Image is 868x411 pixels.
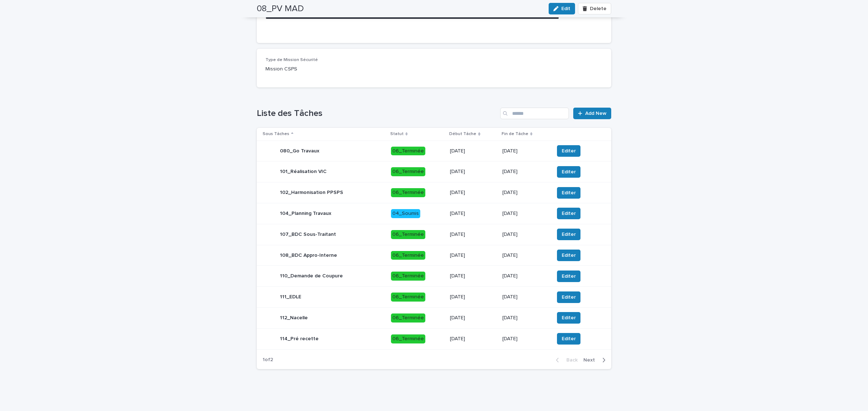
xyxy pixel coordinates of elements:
tr: 101_Réalisation VIC06_Terminée[DATE][DATE]Editer [257,161,611,182]
span: Editer [562,210,576,217]
p: 104_Planning Travaux [280,211,331,217]
div: 06_Terminée [391,272,425,281]
button: Editer [557,229,580,240]
p: [DATE] [450,273,496,279]
div: 06_Terminée [391,251,425,260]
span: Editer [562,189,576,196]
p: [DATE] [450,232,496,238]
span: Editer [562,252,576,259]
button: Editer [557,208,580,219]
tr: 114_Pré recette06_Terminée[DATE][DATE]Editer [257,328,611,349]
p: 1 of 2 [257,351,279,369]
div: 06_Terminée [391,313,425,323]
p: [DATE] [450,252,496,259]
p: [DATE] [450,336,496,342]
p: [DATE] [502,252,548,259]
p: [DATE] [450,294,496,300]
p: [DATE] [502,169,548,175]
div: 04_Soumis [391,209,420,218]
p: 112_Nacelle [280,315,308,321]
p: 110_Demande de Coupure [280,273,343,279]
p: Sous Tâches [263,130,289,138]
span: Editer [562,231,576,238]
p: [DATE] [502,190,548,196]
p: [DATE] [502,336,548,342]
button: Editer [557,312,580,324]
button: Editer [557,145,580,157]
p: 080_Go Travaux [280,148,319,154]
p: [DATE] [450,315,496,321]
p: 111_EDLE [280,294,301,300]
p: [DATE] [502,148,548,154]
p: [DATE] [502,273,548,279]
tr: 107_BDC Sous-Traitant06_Terminée[DATE][DATE]Editer [257,224,611,245]
p: [DATE] [502,211,548,217]
button: Back [550,357,580,363]
span: Edit [561,6,570,11]
button: Editer [557,250,580,261]
p: Fin de Tâche [502,130,528,138]
span: Editer [562,294,576,301]
p: [DATE] [450,148,496,154]
div: 06_Terminée [391,230,425,239]
button: Editer [557,166,580,178]
div: 06_Terminée [391,334,425,343]
span: Editer [562,335,576,342]
button: Next [580,357,611,363]
p: [DATE] [502,315,548,321]
button: Editer [557,291,580,303]
tr: 102_Harmonisation PPSPS06_Terminée[DATE][DATE]Editer [257,182,611,203]
p: 107_BDC Sous-Traitant [280,232,336,238]
tr: 108_BDC Appro-Interne06_Terminée[DATE][DATE]Editer [257,245,611,266]
p: [DATE] [450,169,496,175]
div: 06_Terminée [391,147,425,156]
span: Editer [562,168,576,176]
tr: 080_Go Travaux06_Terminée[DATE][DATE]Editer [257,140,611,161]
h2: 08_PV MAD [257,4,304,14]
p: Début Tâche [449,130,476,138]
span: Editer [562,314,576,321]
button: Editer [557,333,580,345]
h1: Liste des Tâches [257,108,497,119]
p: 101_Réalisation VIC [280,169,327,175]
p: 114_Pré recette [280,336,319,342]
tr: 112_Nacelle06_Terminée[DATE][DATE]Editer [257,307,611,328]
span: Add New [585,111,607,116]
p: [DATE] [502,294,548,300]
span: Editer [562,147,576,155]
p: [DATE] [450,190,496,196]
div: 06_Terminée [391,293,425,302]
p: [DATE] [502,232,548,238]
button: Delete [578,3,611,14]
button: Edit [549,3,575,14]
div: 06_Terminée [391,188,425,197]
button: Editer [557,187,580,199]
tr: 111_EDLE06_Terminée[DATE][DATE]Editer [257,287,611,308]
span: Back [562,358,578,363]
button: Editer [557,271,580,282]
input: Search [500,108,569,119]
div: 06_Terminée [391,167,425,176]
span: Editer [562,273,576,280]
p: Mission CSPS [265,65,372,73]
span: Type de Mission Sécurité [265,58,318,62]
span: Delete [590,6,607,11]
tr: 110_Demande de Coupure06_Terminée[DATE][DATE]Editer [257,266,611,287]
span: Next [583,358,599,363]
p: 102_Harmonisation PPSPS [280,190,343,196]
tr: 104_Planning Travaux04_Soumis[DATE][DATE]Editer [257,203,611,224]
p: Statut [390,130,404,138]
p: [DATE] [450,211,496,217]
a: Add New [573,108,611,119]
p: 108_BDC Appro-Interne [280,252,337,259]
